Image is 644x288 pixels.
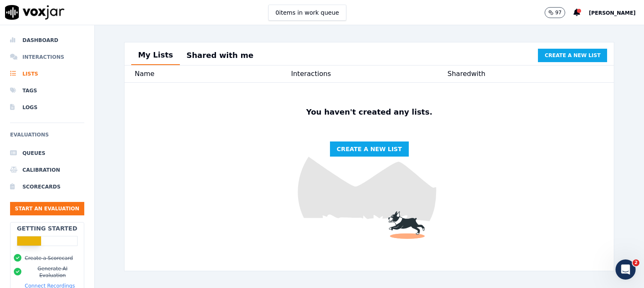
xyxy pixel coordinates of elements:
[268,5,346,21] button: 0items in work queue
[633,259,639,266] span: 2
[303,106,436,118] p: You haven't created any lists.
[10,178,84,195] a: Scorecards
[131,46,180,65] button: My Lists
[555,9,561,16] p: 97
[545,7,565,18] button: 97
[10,82,84,99] a: Tags
[10,32,84,49] a: Dashboard
[330,141,408,157] button: Create a new list
[291,69,447,79] div: Interactions
[10,145,84,162] a: Queues
[17,224,77,233] h2: Getting Started
[180,46,260,65] button: Shared with me
[10,49,84,65] a: Interactions
[125,83,614,271] img: fun dog
[615,259,636,280] iframe: Intercom live chat
[589,8,644,18] button: [PERSON_NAME]
[10,65,84,82] a: Lists
[10,202,84,215] button: Start an Evaluation
[10,99,84,116] a: Logs
[5,5,65,20] img: voxjar logo
[135,69,291,79] div: Name
[10,130,84,145] h6: Evaluations
[10,162,84,178] a: Calibration
[545,52,600,59] span: Create a new list
[447,69,604,79] div: Shared with
[25,255,73,262] button: Create a Scorecard
[589,10,636,16] span: [PERSON_NAME]
[25,265,80,279] button: Generate AI Evaluation
[337,145,402,153] span: Create a new list
[545,7,574,18] button: 97
[538,49,607,62] button: Create a new list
